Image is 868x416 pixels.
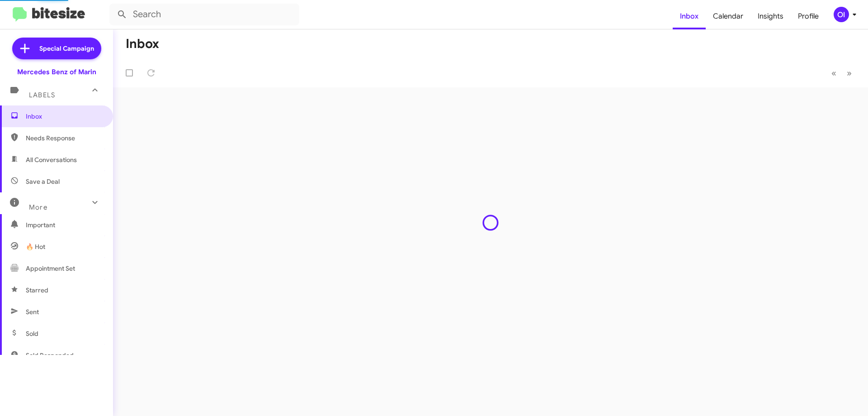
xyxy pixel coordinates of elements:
span: Starred [26,286,48,295]
h1: Inbox [126,37,159,51]
span: 🔥 Hot [26,242,45,251]
span: Important [26,220,103,230]
button: OI [826,7,858,22]
button: Next [841,64,857,82]
span: Sent [26,307,39,316]
span: Needs Response [26,134,103,143]
div: OI [834,7,849,22]
span: All Conversations [26,155,77,164]
div: Mercedes Benz of Marin [17,67,96,77]
span: More [29,203,47,211]
span: Save a Deal [26,177,60,186]
span: » [847,67,852,79]
span: Labels [29,91,55,99]
a: Special Campaign [12,38,101,59]
a: Inbox [673,3,706,29]
span: Special Campaign [39,44,94,53]
span: Inbox [26,112,103,121]
span: « [831,67,836,79]
a: Profile [791,3,826,29]
span: Sold Responded [26,351,74,360]
button: Previous [826,64,842,82]
span: Sold [26,329,38,338]
nav: Page navigation example [826,64,857,82]
a: Insights [750,3,791,29]
span: Appointment Set [26,264,75,273]
input: Search [109,4,299,25]
a: Calendar [706,3,750,29]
